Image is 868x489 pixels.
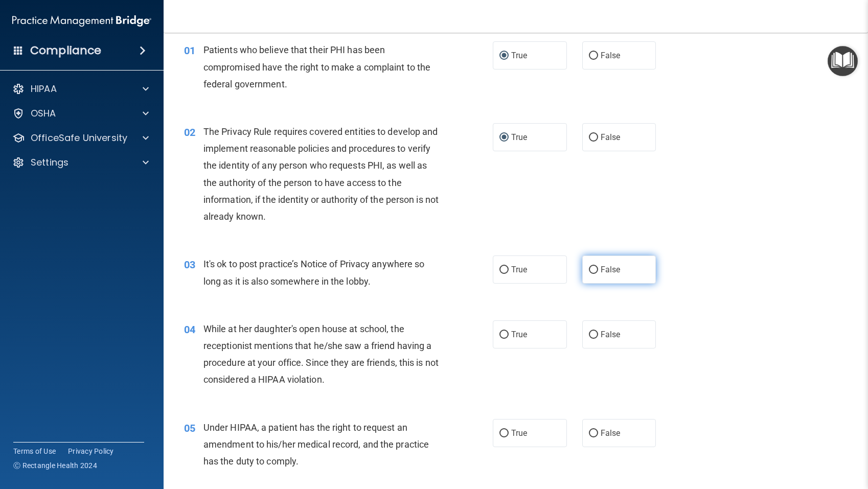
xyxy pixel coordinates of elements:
span: True [511,51,527,60]
span: Patients who believe that their PHI has been compromised have the right to make a complaint to th... [203,44,430,89]
span: False [601,265,621,274]
input: False [589,52,598,60]
span: 05 [184,422,195,434]
span: False [601,330,621,339]
a: OfficeSafe University [12,132,149,144]
span: It's ok to post practice’s Notice of Privacy anywhere so long as it is also somewhere in the lobby. [203,259,425,286]
span: False [601,51,621,60]
a: HIPAA [12,83,149,95]
span: 04 [184,323,195,336]
span: The Privacy Rule requires covered entities to develop and implement reasonable policies and proce... [203,126,439,222]
a: Settings [12,156,149,169]
span: While at her daughter's open house at school, the receptionist mentions that he/she saw a friend ... [203,323,439,385]
a: OSHA [12,107,149,120]
input: True [499,430,509,437]
h4: Compliance [30,43,101,58]
a: Privacy Policy [68,446,114,456]
span: False [601,132,621,142]
span: True [511,265,527,274]
p: OfficeSafe University [31,132,127,144]
p: HIPAA [31,83,57,95]
input: True [499,266,509,274]
span: True [511,330,527,339]
input: False [589,331,598,339]
button: Open Resource Center [828,46,858,76]
span: True [511,428,527,438]
a: Terms of Use [13,446,56,456]
input: False [589,430,598,437]
span: Ⓒ Rectangle Health 2024 [13,460,97,471]
span: 02 [184,126,195,138]
span: 03 [184,259,195,271]
span: Under HIPAA, a patient has the right to request an amendment to his/her medical record, and the p... [203,422,429,467]
input: True [499,134,509,142]
input: True [499,52,509,60]
span: False [601,428,621,438]
input: True [499,331,509,339]
img: PMB logo [12,11,151,31]
iframe: Drift Widget Chat Controller [691,416,856,457]
span: 01 [184,44,195,57]
span: True [511,132,527,142]
input: False [589,134,598,142]
input: False [589,266,598,274]
p: OSHA [31,107,56,120]
p: Settings [31,156,68,169]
